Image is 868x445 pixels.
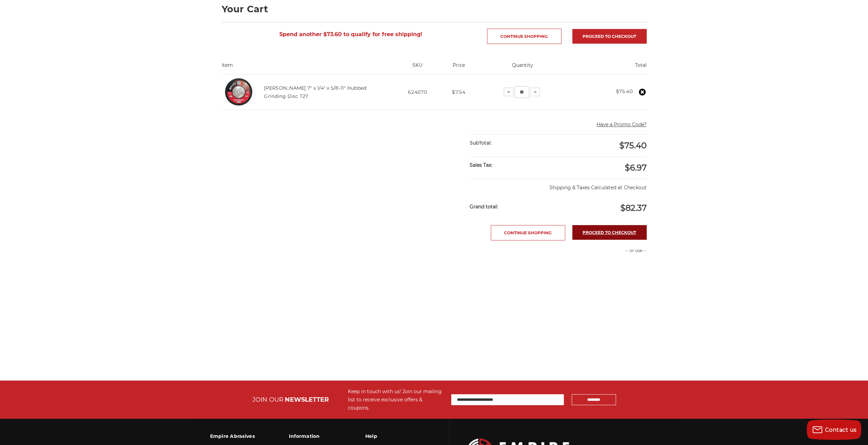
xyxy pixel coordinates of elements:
a: Continue Shopping [491,225,565,240]
th: Quantity [475,62,569,74]
p: -- or use -- [561,248,647,254]
strong: Sales Tax: [469,162,492,168]
th: Total [569,62,646,74]
span: $7.54 [452,89,466,95]
span: $75.40 [619,140,647,150]
iframe: PayPal-paylater [561,271,647,285]
a: [PERSON_NAME] 7" x 1/4" x 5/8-11" Hubbed Grinding Disc T27 [264,85,366,99]
span: JOIN OUR [252,396,283,403]
p: Shipping & Taxes Calculated at Checkout [469,179,646,191]
span: 624070 [408,89,427,95]
h1: Your Cart [222,4,647,14]
h3: Help [365,429,411,443]
a: Proceed to checkout [572,225,647,240]
span: Contact us [825,427,857,433]
h3: Information [289,429,331,443]
th: Item [222,62,394,74]
span: $82.37 [620,203,647,213]
img: 7" x 1/4" x 5/8"-11 Grinding Disc with Hub [222,75,256,109]
div: Keep in touch with us! Join our mailing list to receive exclusive offers & coupons. [348,387,444,412]
button: Have a Promo Code? [597,121,647,128]
span: $6.97 [625,163,647,173]
span: NEWSLETTER [285,396,329,403]
strong: $75.40 [616,88,633,94]
strong: Grand total: [469,204,498,210]
input: Mercer 7" x 1/4" x 5/8-11" Hubbed Grinding Disc T27 Quantity: [515,86,529,98]
a: Proceed to checkout [572,29,647,44]
th: Price [442,62,475,74]
button: Contact us [807,419,861,440]
div: SubTotal: [469,135,558,151]
th: SKU [393,62,441,74]
span: Spend another $73.60 to qualify for free shipping! [279,31,422,38]
h3: Empire Abrasives [210,429,255,443]
a: Continue Shopping [487,29,561,44]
